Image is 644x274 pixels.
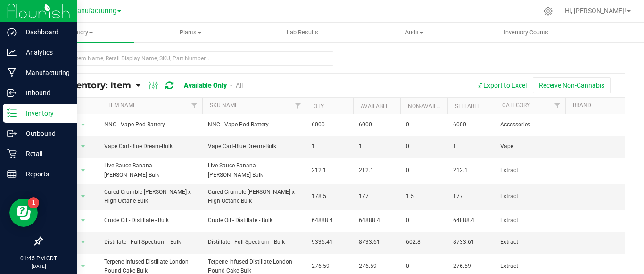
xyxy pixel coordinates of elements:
span: 177 [359,192,395,201]
p: Inbound [17,87,73,99]
span: 1 [359,142,395,151]
iframe: Resource center unread badge [28,197,39,208]
span: 6000 [453,120,489,129]
span: select [77,260,89,273]
span: Accessories [500,120,560,129]
div: Manage settings [542,7,554,16]
span: 1 [453,142,489,151]
p: Inventory [17,108,73,119]
a: Category [502,102,530,108]
span: 276.59 [359,262,395,271]
span: 6000 [359,120,395,129]
a: Inventory Counts [470,23,582,42]
span: Inventory [23,28,134,37]
span: 1.5 [406,192,442,201]
span: Live Sauce-Banana [PERSON_NAME]-Bulk [104,161,197,179]
span: 602.8 [406,238,442,247]
p: Reports [17,168,73,180]
a: Available [361,103,389,109]
span: Crude Oil - Distillate - Bulk [104,216,197,225]
a: Filter [550,98,565,114]
a: Sellable [455,103,480,109]
span: 64888.4 [453,216,489,225]
a: Plants [134,23,246,42]
span: Extract [500,216,560,225]
span: 0 [406,120,442,129]
span: Cured Crumble-[PERSON_NAME] x High Octane-Bulk [208,188,300,206]
span: select [77,190,89,203]
span: 212.1 [312,166,347,175]
span: Cured Crumble-[PERSON_NAME] x High Octane-Bulk [104,188,197,206]
span: 9336.41 [312,238,347,247]
p: 01:45 PM CDT [4,254,73,263]
inline-svg: Inbound [7,88,17,98]
span: Audit [359,28,470,37]
span: 276.59 [312,262,347,271]
inline-svg: Retail [7,149,17,158]
inline-svg: Reports [7,169,17,179]
p: [DATE] [4,263,73,270]
span: select [77,214,89,227]
span: Lab Results [274,28,331,37]
span: 212.1 [453,166,489,175]
a: All Inventory: Item [49,80,136,91]
span: 6000 [312,120,347,129]
span: Inventory Counts [491,28,561,37]
span: 0 [406,262,442,271]
a: Filter [290,98,306,114]
span: Vape [500,142,560,151]
span: Distillate - Full Spectrum - Bulk [208,238,300,247]
span: Plants [135,28,246,37]
span: 64888.4 [359,216,395,225]
span: Extract [500,238,560,247]
span: NNC - Vape Pod Battery [208,120,300,129]
span: Live Sauce-Banana [PERSON_NAME]-Bulk [208,161,300,179]
span: 0 [406,216,442,225]
a: Non-Available [408,103,450,109]
inline-svg: Dashboard [7,27,17,37]
span: Extract [500,166,560,175]
button: Export to Excel [470,77,533,93]
span: select [77,118,89,132]
span: select [77,140,89,153]
a: SKU Name [210,102,238,108]
a: All [236,82,243,89]
input: Search Item Name, Retail Display Name, SKU, Part Number... [41,51,333,66]
a: Audit [358,23,470,42]
button: Receive Non-Cannabis [533,77,611,93]
p: Manufacturing [17,67,73,78]
span: 8733.61 [359,238,395,247]
p: Retail [17,148,73,159]
p: Outbound [17,128,73,139]
inline-svg: Inventory [7,108,17,118]
span: 212.1 [359,166,395,175]
span: Vape Cart-Blue Dream-Bulk [104,142,197,151]
a: Available Only [184,82,227,89]
a: Lab Results [246,23,358,42]
p: Dashboard [17,26,73,38]
iframe: Resource center [9,199,38,227]
span: All Inventory: Item [49,80,131,91]
span: 178.5 [312,192,347,201]
a: Brand [573,102,591,108]
a: Qty [314,103,324,109]
span: 177 [453,192,489,201]
span: Distillate - Full Spectrum - Bulk [104,238,197,247]
span: Crude Oil - Distillate - Bulk [208,216,300,225]
span: select [77,164,89,177]
span: 0 [406,166,442,175]
span: Extract [500,192,560,201]
span: Manufacturing [71,7,116,15]
span: Vape Cart-Blue Dream-Bulk [208,142,300,151]
span: select [77,236,89,249]
inline-svg: Analytics [7,48,17,57]
span: 64888.4 [312,216,347,225]
a: Inventory [23,23,134,42]
span: 1 [312,142,347,151]
p: Analytics [17,47,73,58]
span: 0 [406,142,442,151]
span: 276.59 [453,262,489,271]
span: Hi, [PERSON_NAME]! [565,7,626,15]
a: Filter [187,98,202,114]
